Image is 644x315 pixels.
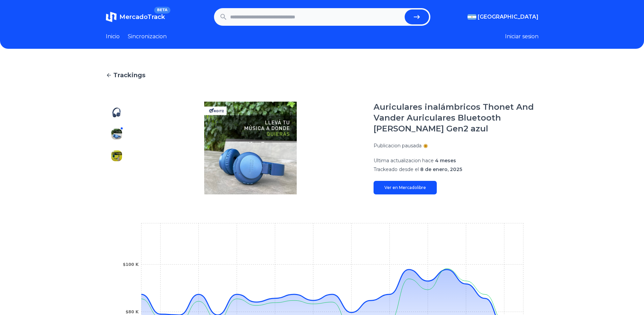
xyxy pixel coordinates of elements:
[111,107,122,118] img: Auriculares inalámbricos Thonet And Vander Auriculares Bluetooth Dauer Gen2 azul
[374,181,437,194] a: Ver en Mercadolibre
[374,142,422,149] p: Publicacion pausada
[420,166,462,172] span: 8 de enero, 2025
[123,262,139,267] tspan: $100 K
[125,310,139,314] tspan: $80 K
[106,12,117,22] img: MercadoTrack
[154,7,170,14] span: BETA
[113,70,145,80] span: Trackings
[128,33,167,41] a: Sincronizacion
[111,129,122,140] img: Auriculares inalámbricos Thonet And Vander Auriculares Bluetooth Dauer Gen2 azul
[106,12,165,22] a: MercadoTrackBETA
[468,13,539,21] button: [GEOGRAPHIC_DATA]
[468,14,476,20] img: Argentina
[111,150,122,161] img: Auriculares inalámbricos Thonet And Vander Auriculares Bluetooth Dauer Gen2 azul
[374,166,419,172] span: Trackeado desde el
[478,13,539,21] span: [GEOGRAPHIC_DATA]
[374,157,434,164] span: Ultima actualizacion hace
[435,157,456,164] span: 4 meses
[106,70,539,80] a: Trackings
[505,33,539,41] button: Iniciar sesion
[106,33,120,41] a: Inicio
[374,102,539,134] h1: Auriculares inalámbricos Thonet And Vander Auriculares Bluetooth [PERSON_NAME] Gen2 azul
[119,13,165,21] span: MercadoTrack
[141,102,360,194] img: Auriculares inalámbricos Thonet And Vander Auriculares Bluetooth Dauer Gen2 azul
